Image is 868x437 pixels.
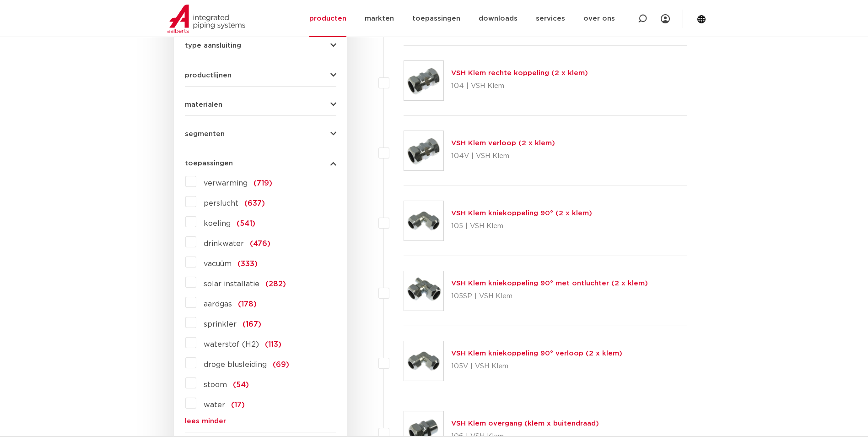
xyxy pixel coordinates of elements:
img: Thumbnail for VSH Klem rechte koppeling (2 x klem) [404,61,443,100]
p: 104 | VSH Klem [451,79,588,93]
a: lees minder [185,418,336,425]
span: (178) [238,300,257,308]
span: sprinkler [204,321,237,328]
a: VSH Klem kniekoppeling 90° (2 x klem) [451,210,592,217]
img: Thumbnail for VSH Klem kniekoppeling 90° (2 x klem) [404,201,443,240]
span: (167) [243,321,261,328]
span: (637) [244,200,265,207]
span: materialen [185,101,222,108]
span: droge blusleiding [204,361,267,368]
a: VSH Klem kniekoppeling 90° verloop (2 x klem) [451,350,622,357]
button: type aansluiting [185,42,336,49]
button: segmenten [185,131,336,137]
img: Thumbnail for VSH Klem kniekoppeling 90° verloop (2 x klem) [404,341,443,381]
a: VSH Klem overgang (klem x buitendraad) [451,420,599,427]
p: 105 | VSH Klem [451,219,592,234]
span: aardgas [204,300,232,308]
span: perslucht [204,200,238,207]
img: Thumbnail for VSH Klem verloop (2 x klem) [404,131,443,170]
a: VSH Klem rechte koppeling (2 x klem) [451,70,588,76]
span: koeling [204,220,231,227]
p: 105V | VSH Klem [451,359,622,374]
p: 105SP | VSH Klem [451,289,648,304]
span: stoom [204,381,227,388]
span: solar installatie [204,280,259,288]
img: Thumbnail for VSH Klem kniekoppeling 90° met ontluchter (2 x klem) [404,271,443,311]
button: materialen [185,101,336,108]
span: (333) [237,260,258,268]
span: (113) [265,341,281,348]
span: type aansluiting [185,42,241,49]
span: drinkwater [204,240,244,247]
span: toepassingen [185,160,233,167]
button: productlijnen [185,72,336,79]
span: water [204,401,225,409]
button: toepassingen [185,160,336,167]
span: productlijnen [185,72,232,79]
span: segmenten [185,131,225,137]
span: (719) [253,180,272,187]
span: (476) [250,240,270,247]
span: verwarming [204,180,248,187]
p: 104V | VSH Klem [451,149,555,164]
span: (17) [231,401,245,409]
span: (54) [233,381,249,388]
a: VSH Klem verloop (2 x klem) [451,140,555,147]
span: (282) [265,280,286,288]
span: (69) [273,361,289,368]
span: vacuüm [204,260,232,268]
span: waterstof (H2) [204,341,259,348]
a: VSH Klem kniekoppeling 90° met ontluchter (2 x klem) [451,280,648,287]
span: (541) [237,220,255,227]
